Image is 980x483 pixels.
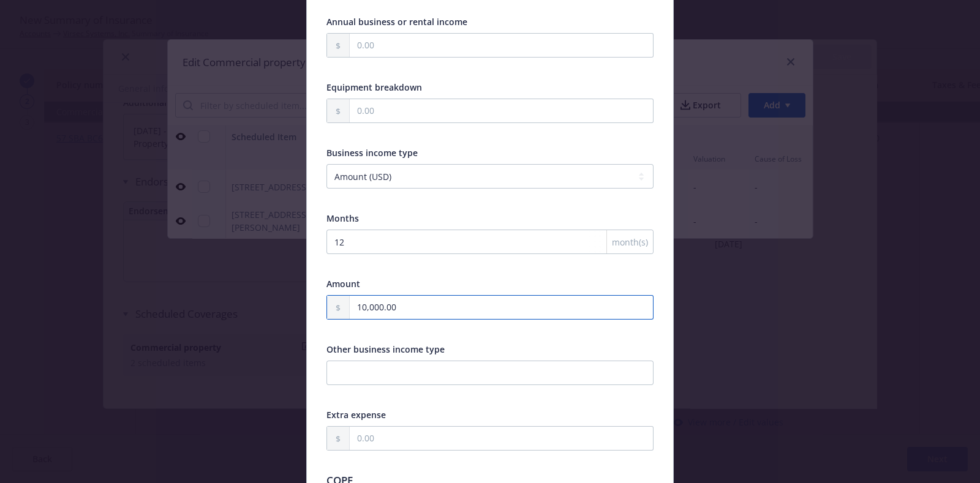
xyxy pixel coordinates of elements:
input: 0.00 [350,99,653,122]
span: Business income type [326,147,418,159]
span: Other business income type [326,343,445,355]
span: Annual business or rental income [326,16,467,28]
span: Amount [326,278,360,290]
span: Months [326,212,359,224]
span: Extra expense [326,409,386,421]
input: 0.00 [350,34,653,57]
input: 0.00 [350,296,653,319]
span: Equipment breakdown [326,81,422,93]
input: 0.00 [350,427,653,450]
span: month(s) [612,236,648,249]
